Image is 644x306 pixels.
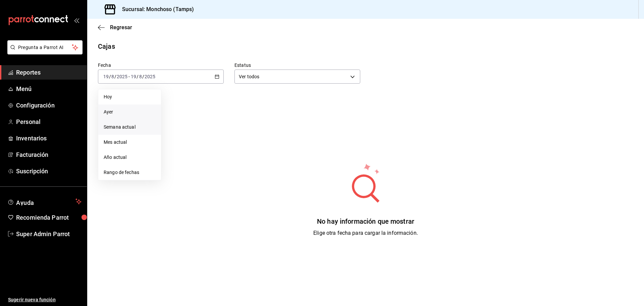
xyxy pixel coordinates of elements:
[18,44,72,51] span: Pregunta a Parrot AI
[137,74,139,79] span: /
[313,216,418,226] div: No hay información que mostrar
[104,169,156,176] span: Rango de fechas
[109,74,111,79] span: /
[98,41,115,51] div: Cajas
[7,40,83,54] button: Pregunta a Parrot AI
[128,74,130,79] span: -
[142,74,144,79] span: /
[5,49,83,56] a: Pregunta a Parrot AI
[103,74,109,79] input: --
[111,74,114,79] input: --
[144,74,156,79] input: ----
[16,167,82,176] span: Suscripción
[116,74,128,79] input: ----
[110,24,132,31] span: Regresar
[16,229,82,238] span: Super Admin Parrot
[16,117,82,126] span: Personal
[104,124,156,131] span: Semana actual
[114,74,116,79] span: /
[16,101,82,110] span: Configuración
[130,74,137,79] input: --
[8,296,82,303] span: Sugerir nueva función
[234,63,360,68] label: Estatus
[16,198,73,206] span: Ayuda
[139,74,142,79] input: --
[16,150,82,159] span: Facturación
[16,134,82,143] span: Inventarios
[16,84,82,93] span: Menú
[313,230,418,236] span: Elige otra fecha para cargar la información.
[234,70,360,84] div: Ver todos
[98,24,132,31] button: Regresar
[74,17,79,23] button: open_drawer_menu
[104,154,156,161] span: Año actual
[104,108,156,116] span: Ayer
[16,213,82,222] span: Recomienda Parrot
[117,5,194,13] h3: Sucursal: Monchoso (Tamps)
[16,68,82,77] span: Reportes
[104,93,156,100] span: Hoy
[104,139,156,146] span: Mes actual
[98,63,224,68] label: Fecha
